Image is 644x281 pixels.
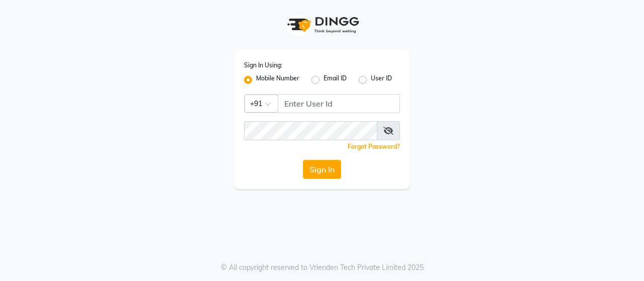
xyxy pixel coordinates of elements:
label: User ID [371,74,392,86]
label: Email ID [324,74,347,86]
a: Forgot Password? [348,143,400,150]
input: Username [244,121,377,140]
input: Username [278,94,400,113]
label: Sign In Using: [244,61,282,70]
label: Mobile Number [256,74,299,86]
button: Sign In [303,160,341,179]
img: logo1.svg [282,10,362,40]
